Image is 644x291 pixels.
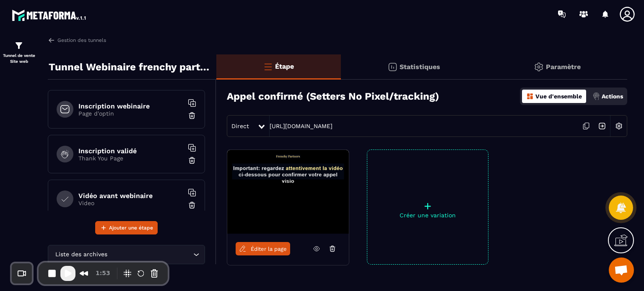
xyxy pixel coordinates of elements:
[48,36,55,44] img: arrow
[48,245,205,264] div: Search for option
[534,62,544,72] img: setting-gr.5f69749f.svg
[367,212,488,219] p: Créer une variation
[48,36,106,44] a: Gestion des tunnels
[227,90,439,102] h3: Appel confirmé (Setters No Pixel/tracking)
[78,110,183,117] p: Page d'optin
[49,59,210,75] p: Tunnel Webinaire frenchy partners
[546,63,581,71] p: Paramètre
[78,147,183,155] h6: Inscription validé
[602,93,623,100] p: Actions
[188,201,196,209] img: trash
[611,118,627,134] img: setting-w.858f3a88.svg
[2,53,36,64] p: Tunnel de vente Site web
[78,102,183,110] h6: Inscription webinaire
[2,34,36,71] a: formationformationTunnel de vente Site web
[188,156,196,165] img: trash
[78,192,183,200] h6: Vidéo avant webinaire
[251,246,287,252] span: Éditer la page
[236,242,290,255] a: Éditer la page
[231,123,249,129] span: Direct
[109,250,191,259] input: Search for option
[109,224,153,232] span: Ajouter une étape
[594,118,610,134] img: arrow-next.bcc2205e.svg
[275,62,294,70] p: Étape
[609,258,634,283] div: Ouvrir le chat
[263,62,273,72] img: bars-o.4a397970.svg
[78,155,183,162] p: Thank You Page
[227,150,349,234] img: image
[270,123,332,129] a: [URL][DOMAIN_NAME]
[78,200,183,206] p: Video
[14,41,24,51] img: formation
[400,63,440,71] p: Statistiques
[387,62,397,72] img: stats.20deebd0.svg
[592,93,600,100] img: actions.d6e523a2.png
[188,111,196,120] img: trash
[367,200,488,212] p: +
[12,8,87,23] img: logo
[95,221,158,234] button: Ajouter une étape
[53,250,109,259] span: Liste des archives
[535,93,582,100] p: Vue d'ensemble
[526,93,534,100] img: dashboard-orange.40269519.svg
